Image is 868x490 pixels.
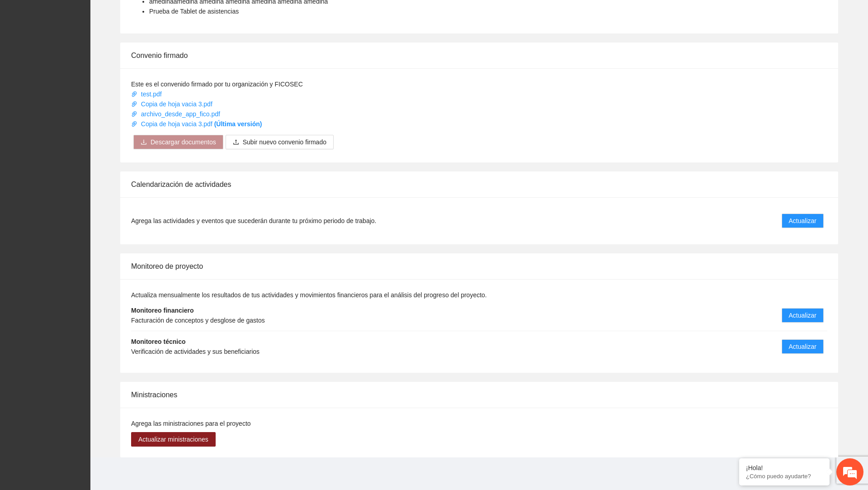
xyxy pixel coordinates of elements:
[131,291,487,299] span: Actualiza mensualmente los resultados de tus actividades y movimientos financieros para el anális...
[782,308,824,323] button: Actualizar
[131,110,222,118] a: archivo_desde_app_fico.pdf
[131,317,265,324] span: Facturación de conceptos y desglose de gastos
[131,348,259,355] span: Verificación de actividades y sus beneficiarios
[746,464,823,471] div: ¡Hola!
[138,434,208,444] span: Actualizar ministraciones
[141,139,147,146] span: download
[131,90,164,98] a: test.pdf
[131,420,251,427] span: Agrega las ministraciones para el proyecto
[746,473,823,480] p: ¿Cómo puedo ayudarte?
[131,432,216,447] button: Actualizar ministraciones
[131,436,216,443] a: Actualizar ministraciones
[789,342,816,352] span: Actualizar
[131,101,137,107] span: paper-clip
[782,339,824,354] button: Actualizar
[226,138,334,146] span: uploadSubir nuevo convenio firmado
[131,81,303,88] span: Este es el convenido firmado por tu organización y FICOSEC
[151,137,216,147] span: Descargar documentos
[131,91,137,97] span: paper-clip
[131,307,193,314] strong: Monitoreo financiero
[789,216,816,226] span: Actualizar
[131,253,827,279] div: Monitoreo de proyecto
[131,120,262,128] a: Copia de hoja vacia 3.pdf
[243,137,326,147] span: Subir nuevo convenio firmado
[133,135,223,149] button: downloadDescargar documentos
[226,135,334,149] button: uploadSubir nuevo convenio firmado
[131,382,827,408] div: Ministraciones
[149,8,239,15] span: Prueba de Tablet de asistencias
[131,43,827,68] div: Convenio firmado
[131,121,137,127] span: paper-clip
[131,111,137,117] span: paper-clip
[782,214,824,228] button: Actualizar
[131,338,186,345] strong: Monitoreo técnico
[789,310,816,320] span: Actualizar
[214,120,262,128] strong: (Última versión)
[131,100,214,108] a: Copia de hoja vacia 3.pdf
[233,139,239,146] span: upload
[131,171,827,197] div: Calendarización de actividades
[131,216,376,226] span: Agrega las actividades y eventos que sucederán durante tu próximo periodo de trabajo.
